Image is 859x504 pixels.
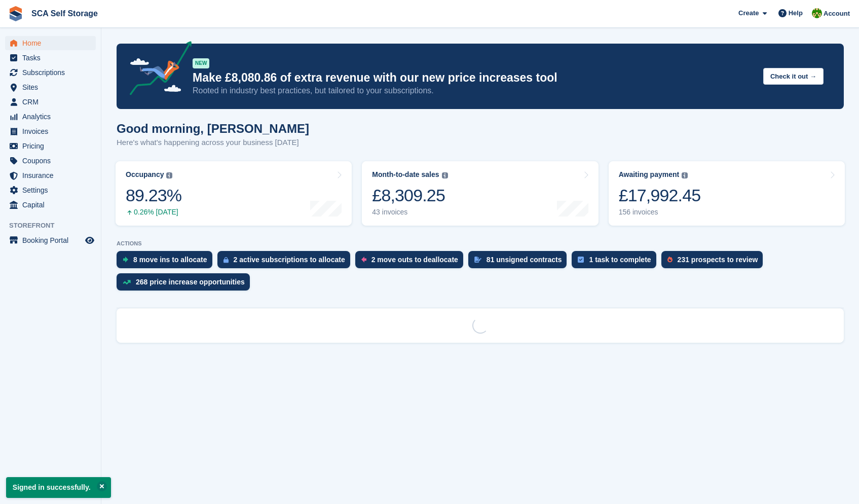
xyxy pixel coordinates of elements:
[126,208,181,217] div: 0.26% [DATE]
[193,58,209,68] div: NEW
[589,256,651,264] div: 1 task to complete
[5,124,96,138] a: menu
[682,172,688,178] img: icon-info-grey-7440780725fd019a000dd9b08b2336e03edf1995a4989e88bcd33f0948082b44.svg
[824,9,850,19] span: Account
[84,234,96,246] a: Preview store
[22,36,83,50] span: Home
[738,8,759,18] span: Create
[22,124,83,138] span: Invoices
[609,161,845,226] a: Awaiting payment £17,992.45 156 invoices
[8,6,23,21] img: stora-icon-8386f47178a22dfd0bd8f6a31ec36ba5ce8667c1dd55bd0f319d3a0aa187defe.svg
[22,183,83,197] span: Settings
[468,251,572,273] a: 81 unsigned contracts
[5,139,96,153] a: menu
[372,208,447,217] div: 43 invoices
[667,257,673,263] img: prospect-51fa495bee0391a8d652442698ab0144808aea92771e9ea1ae160a38d050c398.svg
[22,110,83,124] span: Analytics
[126,185,181,206] div: 89.23%
[619,208,701,217] div: 156 invoices
[442,172,448,178] img: icon-info-grey-7440780725fd019a000dd9b08b2336e03edf1995a4989e88bcd33f0948082b44.svg
[372,185,447,206] div: £8,309.25
[193,70,755,85] p: Make £8,080.86 of extra revenue with our new price increases tool
[121,41,192,99] img: price-adjustments-announcement-icon-8257ccfd72463d97f412b2fc003d46551f7dbcb40ab6d574587a9cd5c0d94...
[6,477,111,498] p: Signed in successfully.
[22,51,83,65] span: Tasks
[5,233,96,247] a: menu
[812,8,822,18] img: Sam Chapman
[5,154,96,168] a: menu
[5,51,96,65] a: menu
[123,257,128,263] img: move_ins_to_allocate_icon-fdf77a2bb77ea45bf5b3d319d69a93e2d87916cf1d5bf7949dd705db3b84f3ca.svg
[223,257,229,263] img: active_subscription_to_allocate_icon-d502201f5373d7db506a760aba3b589e785aa758c864c3986d89f69b8ff3...
[763,68,824,85] button: Check it out →
[116,161,352,226] a: Occupancy 89.23% 0.26% [DATE]
[371,256,458,264] div: 2 move outs to deallocate
[117,273,255,296] a: 268 price increase opportunities
[578,257,584,263] img: task-75834270c22a3079a89374b754ae025e5fb1db73e45f91037f5363f120a921f8.svg
[619,185,701,206] div: £17,992.45
[572,251,661,273] a: 1 task to complete
[22,233,83,247] span: Booking Portal
[22,154,83,168] span: Coupons
[5,168,96,183] a: menu
[487,256,562,264] div: 81 unsigned contracts
[22,198,83,212] span: Capital
[22,168,83,183] span: Insurance
[661,251,768,273] a: 231 prospects to review
[123,280,131,284] img: price_increase_opportunities-93ffe204e8149a01c8c9dc8f82e8f89637d9d84a8eef4429ea346261dce0b2c0.svg
[117,137,309,149] p: Here's what's happening across your business [DATE]
[234,256,345,264] div: 2 active subscriptions to allocate
[5,65,96,80] a: menu
[22,95,83,109] span: CRM
[5,183,96,197] a: menu
[117,122,309,135] h1: Good morning, [PERSON_NAME]
[372,170,439,179] div: Month-to-date sales
[166,172,172,178] img: icon-info-grey-7440780725fd019a000dd9b08b2336e03edf1995a4989e88bcd33f0948082b44.svg
[789,8,803,18] span: Help
[22,139,83,153] span: Pricing
[5,198,96,212] a: menu
[5,80,96,94] a: menu
[126,170,164,179] div: Occupancy
[217,251,355,273] a: 2 active subscriptions to allocate
[361,257,366,263] img: move_outs_to_deallocate_icon-f764333ba52eb49d3ac5e1228854f67142a1ed5810a6f6cc68b1a99e826820c5.svg
[474,257,481,263] img: contract_signature_icon-13c848040528278c33f63329250d36e43548de30e8caae1d1a13099fd9432cc5.svg
[9,221,101,231] span: Storefront
[27,5,102,22] a: SCA Self Storage
[678,256,758,264] div: 231 prospects to review
[117,251,217,273] a: 8 move ins to allocate
[5,110,96,124] a: menu
[22,80,83,94] span: Sites
[362,161,598,226] a: Month-to-date sales £8,309.25 43 invoices
[136,278,245,286] div: 268 price increase opportunities
[355,251,468,273] a: 2 move outs to deallocate
[193,85,755,96] p: Rooted in industry best practices, but tailored to your subscriptions.
[117,240,844,247] p: ACTIONS
[5,95,96,109] a: menu
[5,36,96,50] a: menu
[22,65,83,80] span: Subscriptions
[133,256,207,264] div: 8 move ins to allocate
[619,170,680,179] div: Awaiting payment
